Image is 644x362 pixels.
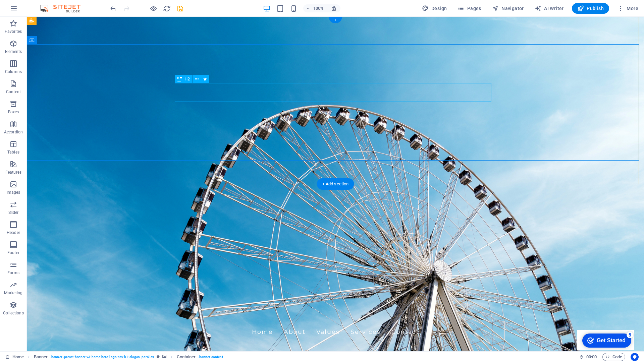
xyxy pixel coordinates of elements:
[455,3,484,14] button: Pages
[5,49,22,54] p: Elements
[34,353,48,361] span: Click to select. Double-click to edit
[20,7,49,13] div: Get Started
[163,5,171,12] i: Reload page
[7,149,19,155] p: Tables
[577,5,604,12] span: Publish
[109,5,117,12] i: Undo: Edit headline (Ctrl+Z)
[3,310,23,316] p: Collections
[591,354,592,359] span: :
[109,4,117,12] button: undo
[185,77,190,81] span: H2
[176,4,184,12] button: save
[7,230,20,235] p: Header
[198,353,223,361] span: . banner-content
[492,5,524,12] span: Navigator
[605,353,622,361] span: Code
[579,353,597,361] h6: Session time
[176,5,184,12] i: Save (Ctrl+S)
[4,290,22,296] p: Marketing
[5,29,22,34] p: Favorites
[8,109,19,115] p: Boxes
[602,353,625,361] button: Code
[419,3,450,14] button: Design
[617,5,638,12] span: More
[331,5,337,11] i: On resize automatically adjust zoom level to fit chosen device.
[5,170,21,175] p: Features
[157,355,160,359] i: This element is a customizable preset
[7,270,19,276] p: Forms
[317,178,354,190] div: + Add section
[489,3,527,14] button: Navigator
[6,89,21,95] p: Content
[4,129,23,135] p: Accordion
[631,353,639,361] button: Usercentrics
[7,190,20,195] p: Images
[329,17,342,23] div: +
[50,353,154,361] span: . banner .preset-banner-v3-home-hero-logo-nav-h1-slogan .parallax
[39,4,89,12] img: Editor Logo
[313,4,324,12] h6: 100%
[5,3,54,17] div: Get Started 5 items remaining, 0% complete
[34,353,223,361] nav: breadcrumb
[50,1,56,8] div: 5
[5,69,22,74] p: Columns
[5,353,24,361] a: Click to cancel selection. Double-click to open Pages
[8,210,19,215] p: Slider
[162,355,166,359] i: This element contains a background
[458,5,481,12] span: Pages
[177,353,196,361] span: Click to select. Double-click to edit
[586,353,597,361] span: 00 00
[572,3,609,14] button: Publish
[7,250,19,255] p: Footer
[303,4,327,12] button: 100%
[419,3,450,14] div: Design (Ctrl+Alt+Y)
[532,3,567,14] button: AI Writer
[614,3,641,14] button: More
[163,4,171,12] button: reload
[149,4,157,12] button: Click here to leave preview mode and continue editing
[422,5,447,12] span: Design
[535,5,564,12] span: AI Writer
